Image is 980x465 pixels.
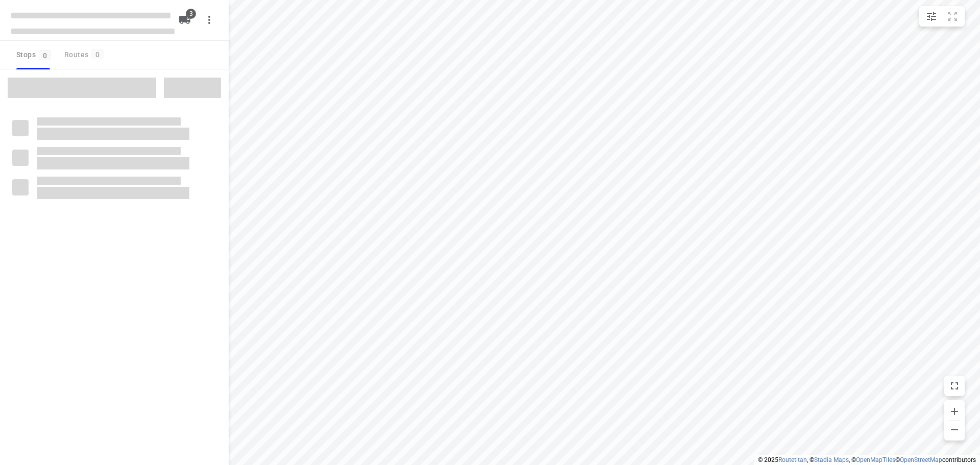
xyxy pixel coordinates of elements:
[814,456,849,463] a: Stadia Maps
[921,6,942,27] button: Map settings
[758,456,976,463] li: © 2025 , © , © © contributors
[900,456,942,463] a: OpenStreetMap
[856,456,895,463] a: OpenMapTiles
[919,6,965,27] div: small contained button group
[778,456,807,463] a: Routetitan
